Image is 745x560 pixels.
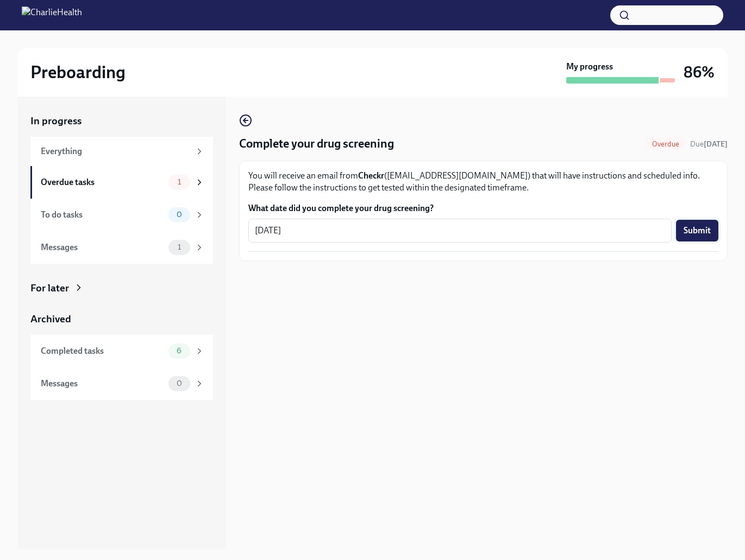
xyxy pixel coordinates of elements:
[358,170,384,181] strong: Checkr
[41,378,164,390] div: Messages
[170,211,189,219] span: 0
[30,367,213,400] a: Messages0
[30,61,126,83] h2: Preboarding
[170,379,189,387] span: 0
[704,139,728,149] strong: [DATE]
[41,145,190,157] div: Everything
[41,345,164,357] div: Completed tasks
[646,140,686,148] span: Overdue
[684,225,711,236] span: Submit
[170,347,188,355] span: 6
[41,209,164,221] div: To do tasks
[22,7,82,24] img: CharlieHealth
[30,231,213,264] a: Messages1
[30,137,213,166] a: Everything
[30,199,213,231] a: To do tasks0
[41,176,164,188] div: Overdue tasks
[30,281,213,295] a: For later
[239,136,394,152] h4: Complete your drug screening
[30,166,213,199] a: Overdue tasks1
[30,335,213,367] a: Completed tasks6
[690,139,728,149] span: Due
[690,139,728,149] span: September 21st, 2025 09:00
[676,220,718,241] button: Submit
[41,241,164,253] div: Messages
[255,224,665,237] textarea: [DATE]
[684,62,715,82] h3: 86%
[30,281,69,295] div: For later
[30,312,213,326] a: Archived
[248,170,718,194] p: You will receive an email from ([EMAIL_ADDRESS][DOMAIN_NAME]) that will have instructions and sch...
[566,61,613,73] strong: My progress
[171,178,187,186] span: 1
[30,114,213,128] a: In progress
[171,243,187,251] span: 1
[248,202,718,214] label: What date did you complete your drug screening?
